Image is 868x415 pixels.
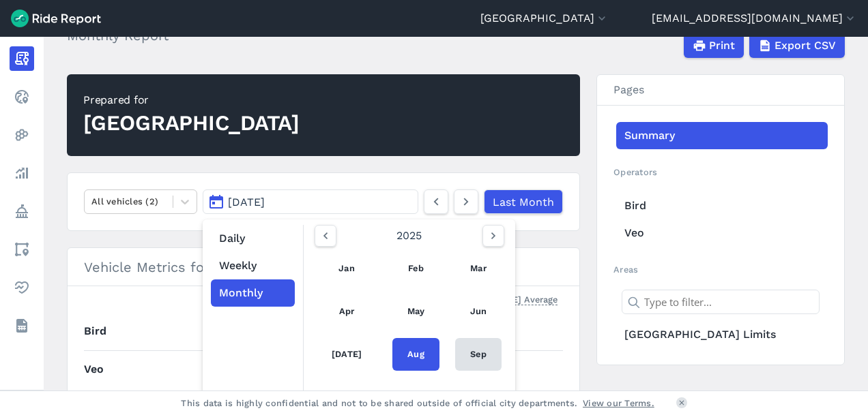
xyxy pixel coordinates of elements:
[583,397,654,410] a: View our Terms.
[68,248,579,286] h3: Vehicle Metrics for [DATE]
[10,313,34,338] a: Datasets
[309,225,510,247] div: 2025
[10,199,34,224] a: Policy
[317,381,377,414] div: Oct
[616,122,828,149] a: Summary
[10,123,34,147] a: Heatmaps
[10,46,34,71] a: Report
[10,237,34,262] a: Areas
[84,350,204,388] th: Veo
[317,252,377,285] a: Jan
[597,75,844,106] h3: Pages
[480,10,609,27] button: [GEOGRAPHIC_DATA]
[228,196,265,209] span: [DATE]
[749,33,845,58] button: Export CSV
[613,263,828,276] h2: Areas
[83,108,300,138] div: [GEOGRAPHIC_DATA]
[317,338,377,371] a: [DATE]
[684,33,744,58] button: Print
[211,279,295,307] button: Monthly
[455,338,502,371] a: Sep
[616,219,828,247] a: Veo
[392,381,439,414] div: Nov
[652,10,857,27] button: [EMAIL_ADDRESS][DOMAIN_NAME]
[211,252,295,279] button: Weekly
[484,189,563,214] a: Last Month
[11,10,101,27] img: Ride Report
[775,37,836,54] span: Export CSV
[392,338,439,371] a: Aug
[392,295,439,328] a: May
[613,166,828,179] h2: Operators
[83,92,300,108] div: Prepared for
[616,321,828,348] a: [GEOGRAPHIC_DATA] Limits
[709,37,735,54] span: Print
[84,313,204,350] th: Bird
[455,295,502,328] a: Jun
[10,84,34,109] a: Realtime
[10,161,34,185] a: Analyze
[622,290,820,314] input: Type to filter...
[392,252,439,285] a: Feb
[616,192,828,219] a: Bird
[203,189,418,214] button: [DATE]
[10,275,34,300] a: Health
[455,381,502,414] div: Dec
[317,295,377,328] a: Apr
[211,225,295,252] button: Daily
[455,252,502,285] a: Mar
